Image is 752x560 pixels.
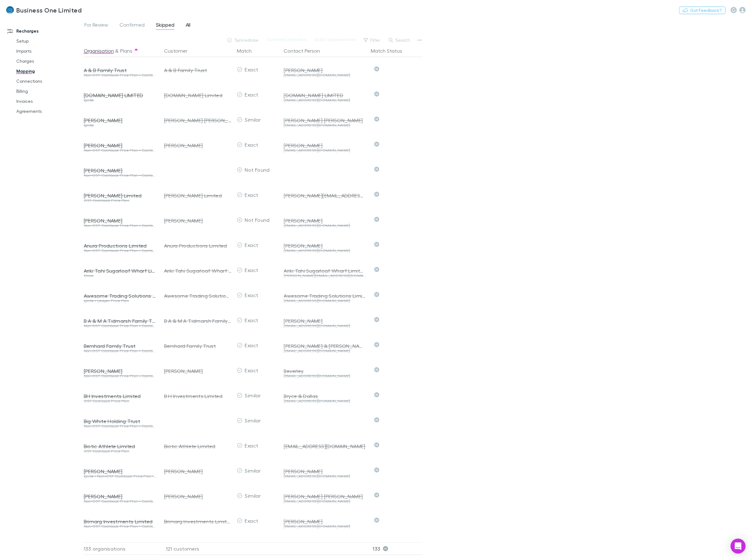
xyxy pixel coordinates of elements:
[374,367,379,372] svg: Skipped
[284,142,366,149] div: [PERSON_NAME]
[10,86,88,96] a: Billing
[84,217,157,224] div: [PERSON_NAME]
[164,434,232,459] div: Biotic Athlete Limited
[245,192,259,198] span: Exact
[84,418,157,424] div: Big White Holding Trust
[84,199,157,202] div: GST Cashbook Price Plan
[284,98,366,102] div: [EMAIL_ADDRESS][DOMAIN_NAME]
[84,525,157,528] div: Non-GST Cashbook Price Plan • Cashbook (Non-GST) Price Plan
[374,192,379,197] svg: Skipped
[245,217,270,223] span: Not Found
[284,343,366,349] div: [PERSON_NAME] & [PERSON_NAME]
[374,217,379,222] svg: Skipped
[284,217,366,224] div: [PERSON_NAME]
[84,167,157,174] div: [PERSON_NAME]
[164,44,195,57] button: Customer
[84,98,157,102] div: Ignite
[1,26,88,36] a: Recharges
[284,393,366,399] div: Bryce & Dallas
[84,474,157,478] div: Ignite • Non-GST Cashbook Price Plan • Cashbook (Non-GST) Price Plan
[16,6,82,14] h3: Business One Limited
[10,36,88,46] a: Setup
[164,459,232,484] div: [PERSON_NAME]
[245,242,259,248] span: Exact
[164,133,232,158] div: [PERSON_NAME]
[245,417,261,423] span: Similar
[284,443,366,449] div: [EMAIL_ADDRESS][DOMAIN_NAME]
[284,123,366,127] div: [EMAIL_ADDRESS][DOMAIN_NAME]
[284,192,366,199] div: [PERSON_NAME][EMAIL_ADDRESS][DOMAIN_NAME]
[84,374,157,378] div: Non-GST Cashbook Price Plan • Cashbook (Non-GST) Price Plan
[284,525,366,528] div: [EMAIL_ADDRESS][DOMAIN_NAME]
[679,7,726,14] button: Got Feedback?
[374,392,379,397] svg: Skipped
[284,399,366,403] div: [EMAIL_ADDRESS][DOMAIN_NAME]
[84,368,157,374] div: [PERSON_NAME]
[164,333,232,359] div: Bernhard Family Trust
[84,192,157,199] div: [PERSON_NAME] Limited
[10,56,88,66] a: Charges
[84,73,157,77] div: Non-GST Cashbook Price Plan • Cashbook (Non-GST) Price Plan
[164,108,232,133] div: [PERSON_NAME] [PERSON_NAME]
[164,58,232,83] div: A & B Family Trust
[374,267,379,272] svg: Skipped
[245,267,259,273] span: Exact
[84,449,157,453] div: GST Cashbook Price Plan
[84,424,157,428] div: Non-GST Cashbook Price Plan • Cashbook (Non-GST) Price Plan
[311,36,360,43] button: Skip0 organisations
[159,542,234,555] div: 121 customers
[374,317,379,322] svg: Skipped
[3,3,85,18] a: Business One Limited
[164,183,232,208] div: [PERSON_NAME] Limited
[284,73,366,77] div: [EMAIL_ADDRESS][DOMAIN_NAME]
[284,224,366,228] div: [EMAIL_ADDRESS][DOMAIN_NAME]
[245,167,270,173] span: Not Found
[84,174,157,177] div: Non-GST Cashbook Price Plan • Cashbook (Non-GST) Price Plan
[284,274,366,278] div: [PERSON_NAME][EMAIL_ADDRESS][DOMAIN_NAME]
[245,292,259,298] span: Exact
[84,349,157,353] div: Non-GST Cashbook Price Plan • Cashbook (Non-GST) Price Plan
[374,142,379,147] svg: Skipped
[84,399,157,403] div: GST Cashbook Price Plan
[164,283,232,308] div: Awesome Trading Solutions Limited
[731,539,746,554] div: Open Intercom Messenger
[371,44,410,57] button: Match Status
[84,92,157,98] div: [DOMAIN_NAME] LIMITED
[164,509,232,534] div: Brimarg Investments Limited
[84,293,157,299] div: Awesome Trading Solutions Limited
[245,92,259,97] span: Exact
[284,117,366,123] div: [PERSON_NAME] [PERSON_NAME]
[84,67,157,73] div: A & B Family Trust
[284,468,366,474] div: [PERSON_NAME]
[263,36,311,43] button: Confirm0 matches
[284,518,366,525] div: [PERSON_NAME]
[84,268,157,274] div: Ariki Tahi Sugarloaf Wharf Limited
[284,374,366,378] div: [EMAIL_ADDRESS][DOMAIN_NAME]
[84,142,157,149] div: [PERSON_NAME]
[120,22,145,30] span: Confirmed
[84,44,114,57] button: Organisation
[284,44,328,57] button: Contact Person
[245,342,259,348] span: Exact
[84,443,157,449] div: Biotic Athlete Limited
[374,518,379,523] svg: Skipped
[10,106,88,116] a: Agreements
[164,484,232,509] div: [PERSON_NAME]
[84,249,157,253] div: Non-GST Cashbook Price Plan • Cashbook (Non-GST) Price Plan
[245,117,261,123] span: Similar
[10,76,88,86] a: Connections
[164,384,232,409] div: B H Investments Limited
[245,66,259,72] span: Exact
[284,299,366,303] div: [EMAIL_ADDRESS][DOMAIN_NAME]
[237,44,259,57] button: Match
[84,343,157,349] div: Bernhard Family Trust
[284,149,366,152] div: [EMAIL_ADDRESS][DOMAIN_NAME]
[156,22,174,30] span: Skipped
[374,417,379,422] svg: Skipped
[284,368,366,374] div: Beverley
[164,258,232,283] div: Ariki Tahi Sugarloaf Wharf Limited
[386,36,414,44] button: Search
[84,324,157,328] div: Non-GST Cashbook Price Plan • Cashbook (Non-GST) Price Plan
[164,233,232,258] div: Anura Productions Limited
[374,493,379,498] svg: Skipped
